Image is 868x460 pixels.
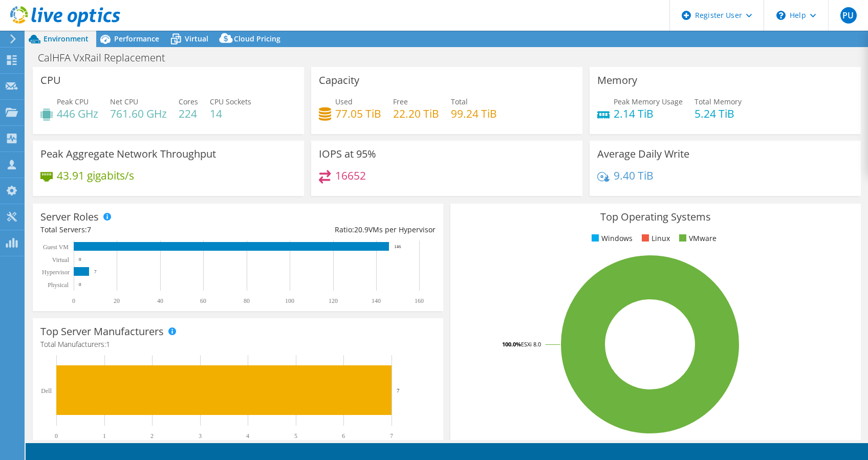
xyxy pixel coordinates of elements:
text: 2 [150,432,154,440]
h4: 9.40 TiB [614,170,654,181]
h4: 446 GHz [57,108,98,119]
text: Physical [48,281,69,289]
text: 60 [200,297,206,304]
text: 100 [285,297,294,304]
text: 40 [157,297,163,304]
text: 146 [394,244,401,249]
text: 3 [199,432,202,440]
svg: \n [776,11,786,20]
h3: Top Operating Systems [458,211,853,223]
span: Free [393,97,408,106]
h4: 2.14 TiB [614,108,683,119]
h1: CalHFA VxRail Replacement [33,52,181,63]
text: Hypervisor [42,269,70,276]
h4: 224 [179,108,198,119]
tspan: ESXi 8.0 [521,340,541,348]
text: Virtual [52,256,70,264]
text: 20 [114,297,120,304]
h3: Top Server Manufacturers [40,326,164,337]
span: Used [335,97,353,106]
h4: 14 [210,108,251,119]
text: 7 [390,432,393,440]
text: 5 [294,432,297,440]
span: Environment [44,34,89,43]
h4: 16652 [335,170,366,181]
h3: Average Daily Write [597,148,689,160]
li: Linux [639,233,670,244]
div: Total Servers: [40,224,238,235]
li: VMware [677,233,717,244]
h3: IOPS at 95% [319,148,376,160]
text: 80 [244,297,250,304]
h4: 5.24 TiB [695,108,742,119]
span: Total Memory [695,97,742,106]
h4: 22.20 TiB [393,108,439,119]
text: 4 [246,432,249,440]
span: Cores [179,97,198,106]
span: Peak Memory Usage [614,97,683,106]
span: PU [840,7,857,24]
text: 0 [72,297,75,304]
text: 0 [55,432,58,440]
span: Total [451,97,468,106]
h3: Capacity [319,75,359,86]
span: Peak CPU [57,97,89,106]
tspan: 100.0% [502,340,521,348]
text: 160 [415,297,424,304]
text: 120 [329,297,338,304]
h4: 77.05 TiB [335,108,381,119]
div: Ratio: VMs per Hypervisor [238,224,436,235]
h3: Peak Aggregate Network Throughput [40,148,216,160]
h3: Memory [597,75,637,86]
span: Net CPU [110,97,138,106]
text: 0 [79,257,81,262]
h4: 99.24 TiB [451,108,497,119]
span: CPU Sockets [210,97,251,106]
text: 1 [103,432,106,440]
span: 7 [87,225,91,234]
li: Windows [589,233,633,244]
h3: CPU [40,75,61,86]
span: Cloud Pricing [234,34,280,43]
span: Performance [114,34,159,43]
text: Guest VM [43,244,69,251]
text: 7 [397,387,400,393]
text: 6 [342,432,345,440]
text: Dell [41,387,52,395]
h4: Total Manufacturers: [40,339,436,350]
text: 140 [372,297,381,304]
text: 0 [79,282,81,287]
h4: 43.91 gigabits/s [57,170,134,181]
h4: 761.60 GHz [110,108,167,119]
span: 1 [106,339,110,349]
span: Virtual [185,34,208,43]
h3: Server Roles [40,211,99,223]
span: 20.9 [354,225,368,234]
text: 7 [94,269,97,274]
